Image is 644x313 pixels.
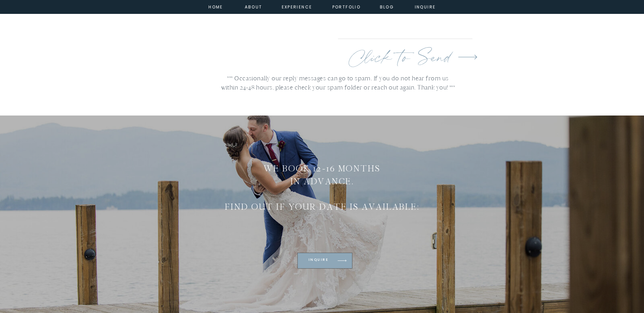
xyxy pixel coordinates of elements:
a: home [207,3,225,9]
a: Inquire [285,257,352,263]
p: WE BOOK 12-16 MONTHS IN ADVANCE. FIND OUT IF YOUR DATE IS AVAILABLE: [209,163,435,253]
a: Blog [375,3,399,9]
a: inquire [413,3,438,9]
a: Click to Send [349,45,462,65]
h3: *** Occasionally our reply messages can go to spam. If you do not hear from us within 24-48 hours... [219,74,458,90]
a: portfolio [332,3,361,9]
a: WE BOOK 12-16 MONTHSIN ADVANCE.FIND OUT IF YOUR DATE IS AVAILABLE: [209,163,435,253]
a: about [245,3,260,9]
a: experience [282,3,309,9]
